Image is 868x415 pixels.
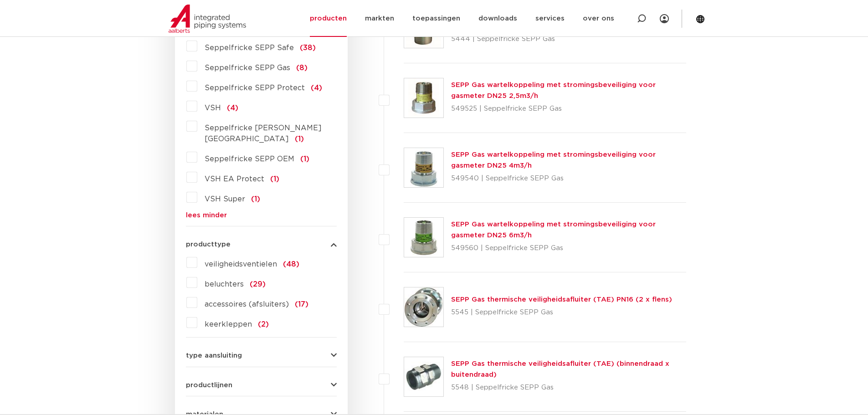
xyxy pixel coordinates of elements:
span: (4) [311,84,322,92]
img: Thumbnail for SEPP Gas wartelkoppeling met stromingsbeveiliging voor gasmeter DN25 2,5m3/h [404,78,443,118]
span: Seppelfricke [PERSON_NAME][GEOGRAPHIC_DATA] [205,124,322,143]
span: VSH EA Protect [205,175,264,183]
span: Seppelfricke SEPP Gas [205,64,290,72]
a: lees minder [186,212,337,219]
span: productlijnen [186,382,232,389]
span: (17) [295,301,308,308]
span: (1) [295,135,304,143]
button: type aansluiting [186,352,337,359]
span: Seppelfricke SEPP Protect [205,84,305,92]
p: 5548 | Seppelfricke SEPP Gas [451,380,687,395]
img: Thumbnail for SEPP Gas thermische veiligheidsafluiter (TAE) PN16 (2 x flens) [404,287,443,327]
a: SEPP Gas thermische veiligheidsafluiter (TAE) PN16 (2 x flens) [451,296,672,303]
p: 549560 | Seppelfricke SEPP Gas [451,241,687,256]
span: Seppelfricke SEPP Safe [205,44,294,51]
span: (38) [300,44,316,51]
span: producttype [186,241,231,248]
span: (8) [296,64,308,72]
span: keerkleppen [205,321,252,328]
span: (29) [250,281,266,288]
a: SEPP Gas wartelkoppeling met stromingsbeveiliging voor gasmeter DN25 4m3/h [451,151,656,169]
a: SEPP Gas thermische veiligheidsafluiter (TAE) (binnendraad x buitendraad) [451,360,669,378]
img: Thumbnail for SEPP Gas wartelkoppeling met stromingsbeveiliging voor gasmeter DN25 4m3/h [404,148,443,187]
span: VSH [205,104,221,112]
span: (4) [227,104,238,112]
span: VSH Super [205,195,245,203]
img: Thumbnail for SEPP Gas wartelkoppeling met stromingsbeveiliging voor gasmeter DN25 6m3/h [404,218,443,257]
span: (1) [251,195,260,203]
span: (1) [300,155,309,163]
span: (2) [258,321,269,328]
a: SEPP Gas wartelkoppeling met stromingsbeveiliging voor gasmeter DN25 2,5m3/h [451,82,656,99]
img: Thumbnail for SEPP Gas thermische veiligheidsafluiter (TAE) (binnendraad x buitendraad) [404,357,443,396]
p: 549540 | Seppelfricke SEPP Gas [451,171,687,186]
a: SEPP Gas wartelkoppeling met stromingsbeveiliging voor gasmeter DN25 6m3/h [451,221,656,239]
button: producttype [186,241,337,248]
button: productlijnen [186,382,337,389]
p: 5444 | Seppelfricke SEPP Gas [451,32,687,46]
p: 549525 | Seppelfricke SEPP Gas [451,102,687,116]
span: Seppelfricke SEPP OEM [205,155,294,163]
span: type aansluiting [186,352,242,359]
span: beluchters [205,281,244,288]
p: 5545 | Seppelfricke SEPP Gas [451,305,672,320]
span: (48) [283,261,299,268]
span: (1) [270,175,279,183]
span: accessoires (afsluiters) [205,301,289,308]
span: veiligheidsventielen [205,261,277,268]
